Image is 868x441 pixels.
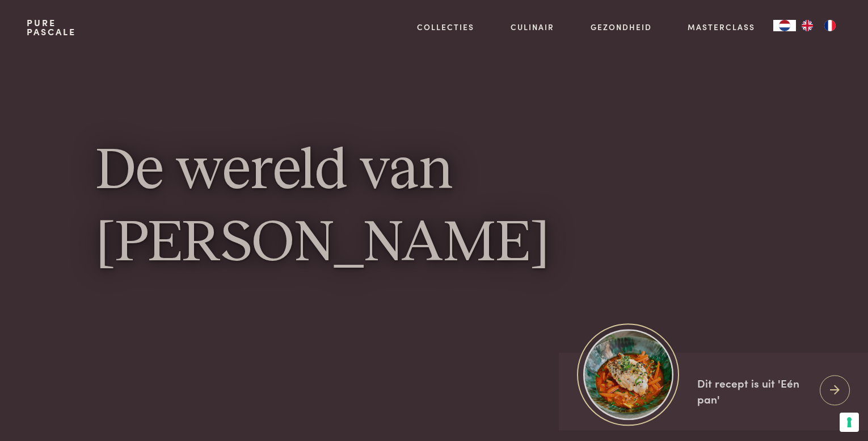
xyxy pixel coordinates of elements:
[796,20,819,31] a: EN
[819,20,841,31] a: FR
[773,20,796,31] div: Language
[773,20,796,31] a: NL
[688,21,755,33] a: Masterclass
[96,136,772,281] h1: De wereld van [PERSON_NAME]
[697,375,811,407] div: Dit recept is uit 'Eén pan'
[583,330,673,420] img: https://admin.purepascale.com/wp-content/uploads/2025/08/home_recept_link.jpg
[417,21,474,33] a: Collecties
[511,21,554,33] a: Culinair
[27,18,76,36] a: PurePascale
[591,21,652,33] a: Gezondheid
[840,413,859,432] button: Uw voorkeuren voor toestemming voor trackingtechnologieën
[559,352,868,430] a: https://admin.purepascale.com/wp-content/uploads/2025/08/home_recept_link.jpg Dit recept is uit '...
[773,20,841,31] aside: Language selected: Nederlands
[796,20,841,31] ul: Language list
